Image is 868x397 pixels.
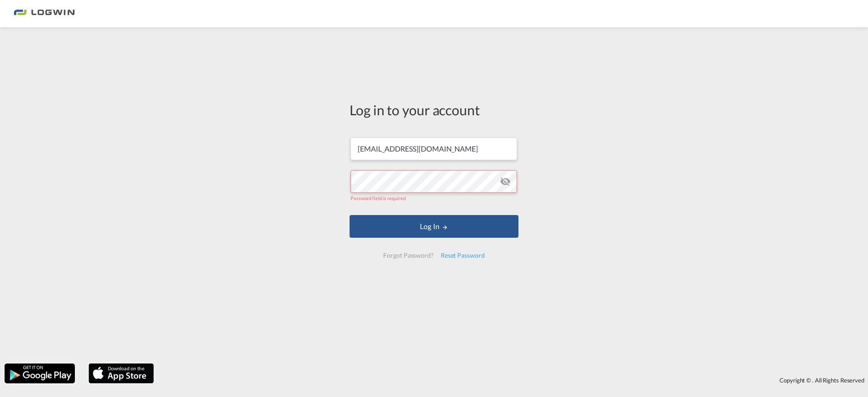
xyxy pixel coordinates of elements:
[380,247,437,264] div: Forgot Password?
[350,195,405,201] span: Password field is required
[88,363,155,384] img: apple.png
[500,176,511,187] md-icon: icon-eye-off
[350,137,517,160] input: Enter email/phone number
[350,100,518,119] div: Log in to your account
[437,247,488,264] div: Reset Password
[14,4,75,24] img: bc73a0e0d8c111efacd525e4c8ad7d32.png
[4,363,76,384] img: google.png
[158,372,868,388] div: Copyright © . All Rights Reserved
[350,215,518,238] button: LOGIN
